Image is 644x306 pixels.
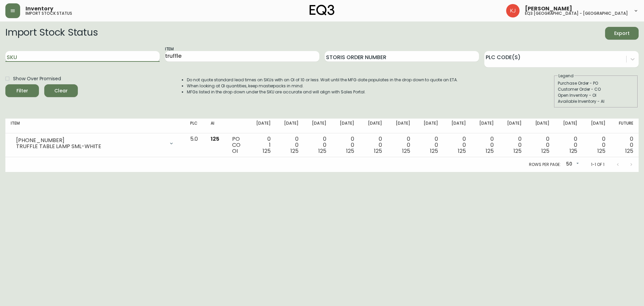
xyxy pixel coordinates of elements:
[443,119,471,133] th: [DATE]
[525,6,572,11] span: [PERSON_NAME]
[387,119,415,133] th: [DATE]
[211,135,219,143] span: 125
[185,133,205,157] td: 5.0
[514,147,522,155] span: 125
[276,119,304,133] th: [DATE]
[525,11,628,15] h5: eq3 [GEOGRAPHIC_DATA] - [GEOGRAPHIC_DATA]
[558,80,634,86] div: Purchase Order - PO
[16,137,165,143] div: [PHONE_NUMBER]
[44,84,78,97] button: Clear
[187,83,458,89] li: When looking at OI quantities, keep masterpacks in mind.
[563,159,580,170] div: 50
[499,119,527,133] th: [DATE]
[25,11,72,15] h5: import stock status
[529,162,561,168] p: Rows per page:
[558,86,634,92] div: Customer Order - CO
[309,136,326,154] div: 0 0
[5,27,98,40] h2: Import Stock Status
[449,136,466,154] div: 0 0
[616,136,633,154] div: 0 0
[346,147,354,155] span: 125
[477,136,494,154] div: 0 0
[393,136,410,154] div: 0 0
[248,119,276,133] th: [DATE]
[205,119,227,133] th: AI
[232,136,243,154] div: PO CO
[187,77,458,83] li: Do not quote standard lead times on SKUs with an OI of 10 or less. Wait until the MFG date popula...
[337,136,354,154] div: 0 0
[421,136,438,154] div: 0 0
[402,147,410,155] span: 125
[16,87,28,95] div: Filter
[471,119,499,133] th: [DATE]
[185,119,205,133] th: PLC
[532,136,549,154] div: 0 0
[416,119,443,133] th: [DATE]
[560,136,577,154] div: 0 0
[597,147,605,155] span: 125
[541,147,549,155] span: 125
[558,98,634,104] div: Available Inventory - AI
[50,87,72,95] span: Clear
[281,136,299,154] div: 0 0
[5,119,185,133] th: Item
[254,136,271,154] div: 0 1
[527,119,555,133] th: [DATE]
[610,29,633,38] span: Export
[430,147,438,155] span: 125
[16,143,165,149] div: TRUFFLE TABLE LAMP SML-WHITE
[263,147,271,155] span: 125
[583,119,610,133] th: [DATE]
[290,147,299,155] span: 125
[11,136,179,151] div: [PHONE_NUMBER]TRUFFLE TABLE LAMP SML-WHITE
[304,119,332,133] th: [DATE]
[555,119,583,133] th: [DATE]
[5,84,39,97] button: Filter
[504,136,522,154] div: 0 0
[558,92,634,98] div: Open Inventory - OI
[374,147,382,155] span: 125
[625,147,633,155] span: 125
[365,136,382,154] div: 0 0
[605,27,639,40] button: Export
[588,136,605,154] div: 0 0
[332,119,360,133] th: [DATE]
[187,89,458,95] li: MFGs listed in the drop down under the SKU are accurate and will align with Sales Portal.
[13,75,61,82] span: Show Over Promised
[486,147,494,155] span: 125
[591,162,604,168] p: 1-1 of 1
[232,147,238,155] span: OI
[558,73,574,79] legend: Legend
[458,147,466,155] span: 125
[611,119,639,133] th: Future
[570,147,578,155] span: 125
[506,4,520,17] img: 24a625d34e264d2520941288c4a55f8e
[318,147,326,155] span: 125
[360,119,387,133] th: [DATE]
[25,6,53,11] span: Inventory
[310,5,334,15] img: logo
